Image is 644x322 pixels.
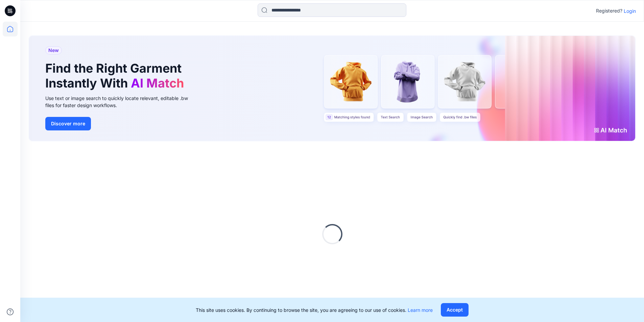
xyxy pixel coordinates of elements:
p: Login [624,7,636,15]
span: New [48,46,59,54]
button: Accept [441,303,469,317]
button: Discover more [45,117,91,130]
p: Registered? [596,7,622,15]
span: AI Match [131,76,184,91]
a: Learn more [408,307,433,313]
div: Use text or image search to quickly locate relevant, editable .bw files for faster design workflows. [45,95,197,109]
p: This site uses cookies. By continuing to browse the site, you are agreeing to our use of cookies. [196,306,433,314]
h1: Find the Right Garment Instantly With [45,61,187,90]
